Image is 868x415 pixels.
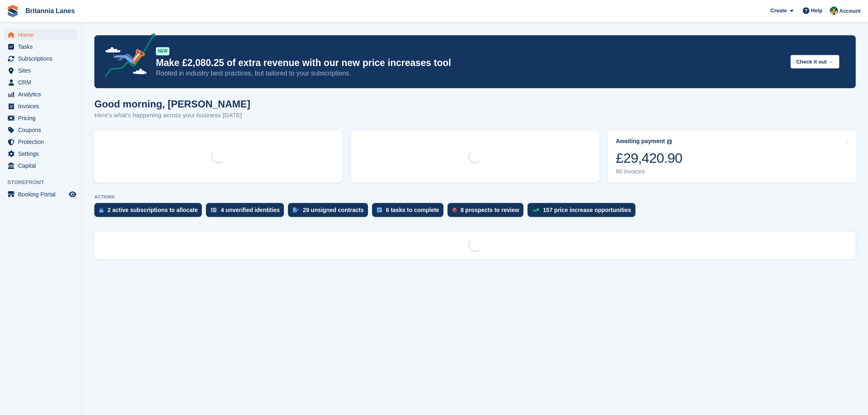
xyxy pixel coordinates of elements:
a: menu [4,160,78,171]
div: 8 prospects to review [461,207,519,213]
div: 4 unverified identities [221,207,280,213]
img: contract_signature_icon-13c848040528278c33f63329250d36e43548de30e8caae1d1a13099fd9432cc5.svg [293,207,299,212]
a: 2 active subscriptions to allocate [94,203,206,221]
span: Capital [18,160,67,171]
div: 80 invoices [616,168,682,175]
a: Britannia Lanes [22,4,78,18]
a: menu [4,124,78,136]
img: stora-icon-8386f47178a22dfd0bd8f6a31ec36ba5ce8667c1dd55bd0f319d3a0aa187defe.svg [7,5,19,17]
a: Preview store [68,189,78,199]
a: menu [4,77,78,88]
a: menu [4,53,78,64]
a: menu [4,148,78,160]
p: Here's what's happening across your business [DATE] [94,111,250,120]
a: 157 price increase opportunities [528,203,640,221]
span: Protection [18,136,67,148]
p: Rooted in industry best practices, but tailored to your subscriptions. [156,69,784,78]
span: Analytics [18,89,67,100]
div: 157 price increase opportunities [543,207,631,213]
img: task-75834270c22a3079a89374b754ae025e5fb1db73e45f91037f5363f120a921f8.svg [377,207,382,212]
img: icon-info-grey-7440780725fd019a000dd9b08b2336e03edf1995a4989e88bcd33f0948082b44.svg [667,139,672,144]
div: Awaiting payment [616,138,665,145]
span: Settings [18,148,67,160]
div: 2 active subscriptions to allocate [107,207,198,213]
a: menu [4,41,78,52]
img: active_subscription_to_allocate_icon-d502201f5373d7db506a760aba3b589e785aa758c864c3986d89f69b8ff3... [99,207,103,213]
div: 29 unsigned contracts [303,207,364,213]
span: Create [770,7,787,15]
span: Subscriptions [18,53,67,64]
div: £29,420.90 [616,150,682,166]
a: menu [4,100,78,112]
a: 6 tasks to complete [372,203,448,221]
a: 8 prospects to review [448,203,528,221]
img: price_increase_opportunities-93ffe204e8149a01c8c9dc8f82e8f89637d9d84a8eef4429ea346261dce0b2c0.svg [532,208,539,212]
span: Storefront [7,178,82,187]
span: Coupons [18,124,67,136]
h1: Good morning, [PERSON_NAME] [94,98,250,109]
span: Tasks [18,41,67,52]
span: Help [811,7,822,15]
button: Check it out → [790,55,839,68]
span: Invoices [18,100,67,112]
a: 29 unsigned contracts [288,203,372,221]
img: Nathan Kellow [830,7,838,15]
a: menu [4,65,78,76]
p: ACTIONS [94,194,856,200]
span: Pricing [18,112,67,124]
img: price-adjustments-announcement-icon-8257ccfd72463d97f412b2fc003d46551f7dbcb40ab6d574587a9cd5c0d94... [98,33,155,80]
a: menu [4,29,78,41]
img: prospect-51fa495bee0391a8d652442698ab0144808aea92771e9ea1ae160a38d050c398.svg [452,207,457,212]
span: Home [18,29,67,41]
span: CRM [18,77,67,88]
div: NEW [156,47,169,55]
a: Awaiting payment £29,420.90 80 invoices [608,130,857,182]
span: Account [839,7,861,15]
a: menu [4,89,78,100]
div: 6 tasks to complete [386,207,439,213]
a: menu [4,189,78,200]
p: Make £2,080.25 of extra revenue with our new price increases tool [156,57,784,69]
a: 4 unverified identities [206,203,288,221]
span: Booking Portal [18,189,67,200]
a: menu [4,112,78,124]
span: Sites [18,65,67,76]
img: verify_identity-adf6edd0f0f0b5bbfe63781bf79b02c33cf7c696d77639b501bdc392416b5a36.svg [211,207,217,212]
a: menu [4,136,78,148]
